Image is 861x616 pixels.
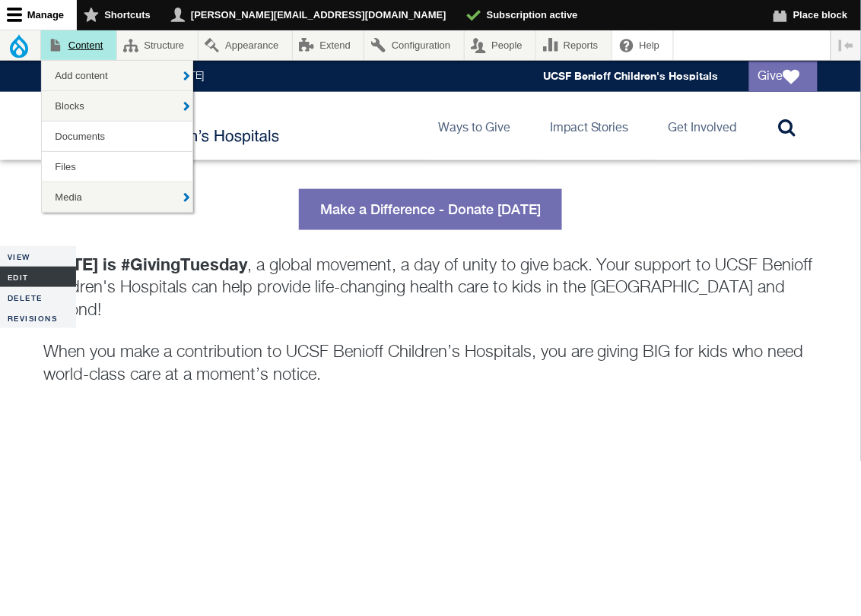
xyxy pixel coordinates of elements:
[465,30,536,60] a: People
[543,70,719,83] a: UCSF Benioff Children's Hospitals
[43,254,247,274] strong: [DATE] is #GivingTuesday
[43,342,818,387] p: When you make a contribution to UCSF Benioff Children’s Hospitals, you are giving BIG for kids wh...
[42,182,192,212] a: Media
[42,152,192,182] a: Files
[536,30,612,60] a: Reports
[117,30,198,60] a: Structure
[42,122,192,151] a: Documents
[656,92,749,160] a: Get Involved
[299,189,562,230] a: Make a Difference - Donate [DATE]
[43,253,818,323] p: , a global movement, a day of unity to give back. Your support to UCSF Benioff Children's Hospita...
[364,30,463,60] a: Configuration
[426,92,523,160] a: Ways to Give
[538,92,641,160] a: Impact Stories
[293,30,364,60] a: Extend
[831,30,861,60] button: Vertical orientation
[41,30,116,60] a: Content
[612,30,673,60] a: Help
[749,62,818,92] a: Give
[42,91,192,121] a: Blocks
[199,30,292,60] a: Appearance
[42,61,192,90] a: Add content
